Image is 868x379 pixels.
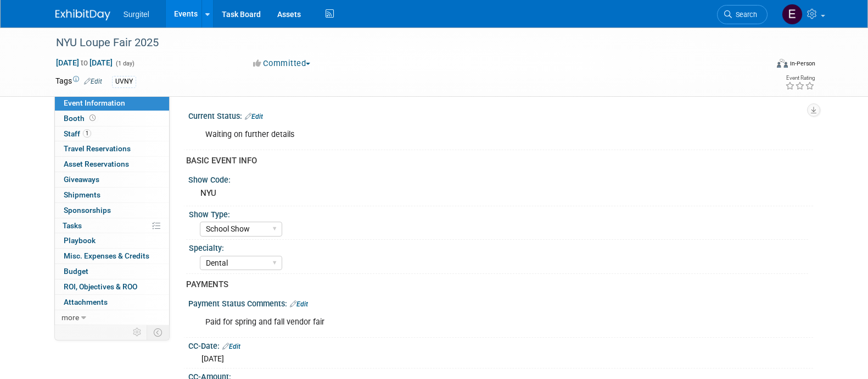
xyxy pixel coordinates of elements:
[64,144,131,153] span: Travel Reservations
[789,59,815,68] div: In-Person
[55,9,110,20] img: ExhibitDay
[290,300,308,308] a: Edit
[198,124,692,146] div: Waiting on further details
[115,60,135,67] span: (1 day)
[189,206,808,220] div: Show Type:
[186,279,805,290] div: PAYMENTS
[189,240,808,254] div: Specialty:
[147,325,169,339] td: Toggle Event Tabs
[55,141,169,156] a: Travel Reservations
[198,311,692,333] div: Paid for spring and fall vendor fair
[249,58,315,69] button: Committed
[55,218,169,233] a: Tasks
[55,157,169,172] a: Asset Reservations
[188,108,813,122] div: Current Status:
[55,295,169,310] a: Attachments
[64,175,99,184] span: Giveaways
[186,155,805,167] div: BASIC EVENT INFO
[703,57,816,74] div: Event Format
[188,338,813,352] div: CC-Date:
[777,59,788,68] img: Format-Inperson.png
[55,96,169,111] a: Event Information
[64,114,98,123] span: Booth
[717,5,768,24] a: Search
[55,249,169,263] a: Misc. Expenses & Credits
[188,172,813,185] div: Show Code:
[64,298,108,306] span: Attachments
[55,58,113,68] span: [DATE] [DATE]
[55,310,169,325] a: more
[64,267,88,276] span: Budget
[55,127,169,141] a: Staff1
[782,4,803,25] img: Event Coordinator
[732,10,757,19] span: Search
[55,264,169,279] a: Budget
[785,75,815,81] div: Event Rating
[64,98,125,107] span: Event Information
[55,203,169,218] a: Sponsorships
[79,58,89,67] span: to
[64,282,137,291] span: ROI, Objectives & ROO
[63,221,82,230] span: Tasks
[55,111,169,126] a: Booth
[222,343,240,350] a: Edit
[112,76,136,87] div: UVNY
[52,33,751,53] div: NYU Loupe Fair 2025
[64,190,100,199] span: Shipments
[64,206,111,215] span: Sponsorships
[64,236,96,245] span: Playbook
[55,233,169,248] a: Playbook
[197,185,805,202] div: NYU
[55,188,169,202] a: Shipments
[84,78,102,85] a: Edit
[245,113,263,120] a: Edit
[188,295,813,310] div: Payment Status Comments:
[128,325,147,339] td: Personalize Event Tab Strip
[55,279,169,294] a: ROI, Objectives & ROO
[55,172,169,187] a: Giveaways
[124,10,149,19] span: Surgitel
[64,129,91,138] span: Staff
[64,251,149,260] span: Misc. Expenses & Credits
[87,114,98,122] span: Booth not reserved yet
[61,313,79,322] span: more
[201,354,224,363] span: [DATE]
[64,160,129,168] span: Asset Reservations
[55,75,102,88] td: Tags
[83,129,91,138] span: 1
